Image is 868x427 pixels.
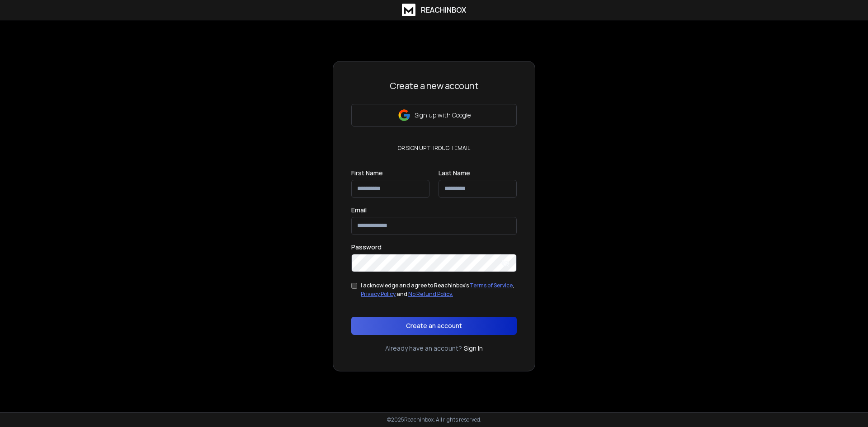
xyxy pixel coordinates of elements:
[351,80,517,92] h3: Create a new account
[394,145,474,152] p: or sign up through email
[421,5,466,15] h1: ReachInbox
[408,290,453,298] a: No Refund Policy.
[464,344,483,353] a: Sign In
[387,416,481,423] p: © 2025 Reachinbox. All rights reserved.
[439,170,470,176] label: Last Name
[351,317,517,335] button: Create an account
[361,290,396,298] a: Privacy Policy
[470,282,513,289] a: Terms of Service
[402,4,466,16] a: ReachInbox
[402,4,415,16] img: logo
[351,170,383,176] label: First Name
[415,111,471,120] p: Sign up with Google
[351,244,382,250] label: Password
[351,207,367,213] label: Email
[351,104,517,127] button: Sign up with Google
[361,281,517,299] div: I acknowledge and agree to ReachInbox's , and
[385,344,462,353] p: Already have an account?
